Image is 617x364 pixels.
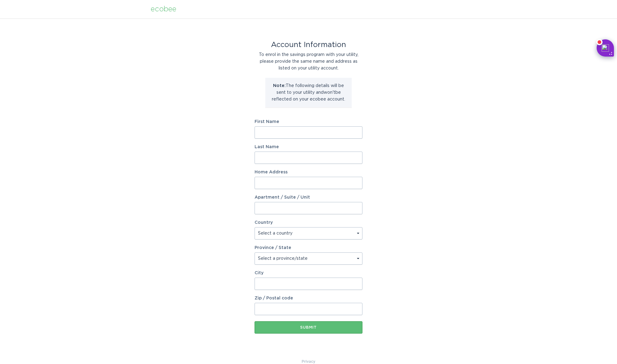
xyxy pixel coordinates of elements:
[255,51,362,72] div: To enrol in the savings program with your utility, please provide the same name and address as li...
[255,271,362,275] label: City
[255,170,362,174] label: Home Address
[255,195,362,200] label: Apartment / Suite / Unit
[255,246,291,250] label: Province / State
[255,120,362,124] label: First Name
[258,326,359,329] div: Submit
[273,84,286,88] strong: Note:
[255,321,362,334] button: Submit
[255,145,362,149] label: Last Name
[255,220,273,225] label: Country
[151,6,176,13] div: ecobee
[255,42,362,48] div: Account Information
[270,82,347,103] p: The following details will be sent to your utility and won't be reflected on your ecobee account.
[255,296,362,300] label: Zip / Postal code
